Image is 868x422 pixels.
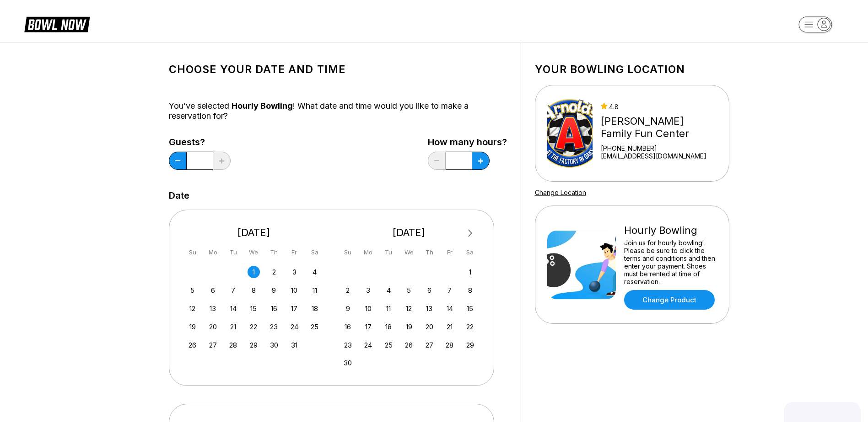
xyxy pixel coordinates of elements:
div: Choose Saturday, November 22nd, 2025 [464,321,476,333]
img: Hourly Bowling [547,231,616,299]
div: [DATE] [338,227,480,239]
div: Choose Friday, November 7th, 2025 [443,284,456,296]
div: Choose Saturday, October 11th, 2025 [308,284,321,296]
div: Choose Sunday, October 26th, 2025 [186,339,199,351]
div: Choose Wednesday, November 5th, 2025 [403,284,415,296]
div: Choose Sunday, November 2nd, 2025 [342,284,354,296]
div: Choose Wednesday, October 8th, 2025 [248,284,260,296]
div: Choose Wednesday, November 12th, 2025 [403,302,415,315]
div: Choose Tuesday, November 11th, 2025 [383,302,395,315]
div: Choose Thursday, October 23rd, 2025 [268,321,280,333]
div: Choose Wednesday, October 15th, 2025 [248,302,260,315]
div: Choose Saturday, October 25th, 2025 [308,321,321,333]
div: Choose Tuesday, October 28th, 2025 [227,339,239,351]
div: Th [423,246,436,258]
div: Choose Thursday, November 27th, 2025 [423,339,436,351]
div: Choose Sunday, November 16th, 2025 [342,321,354,333]
div: Choose Wednesday, October 22nd, 2025 [248,321,260,333]
div: We [248,246,260,258]
div: Choose Sunday, November 30th, 2025 [342,357,354,369]
div: Mo [362,246,374,258]
div: Choose Saturday, November 8th, 2025 [464,284,476,296]
div: Tu [383,246,395,258]
div: Choose Friday, October 3rd, 2025 [288,266,301,278]
div: Choose Monday, October 27th, 2025 [207,339,219,351]
div: Su [186,246,199,258]
h1: Choose your Date and time [169,63,507,76]
div: [PHONE_NUMBER] [601,144,717,152]
div: Choose Monday, October 6th, 2025 [207,284,219,296]
div: Choose Sunday, November 23rd, 2025 [342,339,354,351]
img: Arnold's Family Fun Center [547,99,593,168]
div: Choose Sunday, October 12th, 2025 [186,302,199,315]
div: month 2025-11 [340,265,478,369]
div: Choose Wednesday, October 1st, 2025 [248,266,260,278]
div: Choose Friday, November 21st, 2025 [443,321,456,333]
div: Choose Tuesday, October 14th, 2025 [227,302,239,315]
div: Choose Thursday, October 2nd, 2025 [268,266,280,278]
div: Join us for hourly bowling! Please be sure to click the terms and conditions and then enter your ... [624,239,717,285]
div: month 2025-10 [185,265,323,351]
div: Choose Thursday, November 20th, 2025 [423,321,436,333]
div: Sa [308,246,321,258]
div: Choose Sunday, November 9th, 2025 [342,302,354,315]
div: Sa [464,246,476,258]
div: Choose Thursday, October 16th, 2025 [268,302,280,315]
div: Choose Sunday, October 5th, 2025 [186,284,199,296]
div: Choose Saturday, October 4th, 2025 [308,266,321,278]
div: Hourly Bowling [624,224,717,237]
div: Choose Saturday, November 29th, 2025 [464,339,476,351]
label: Guests? [169,137,231,147]
div: Choose Saturday, November 1st, 2025 [464,266,476,278]
div: Choose Monday, October 13th, 2025 [207,302,219,315]
div: Choose Sunday, October 19th, 2025 [186,321,199,333]
div: Choose Thursday, November 13th, 2025 [423,302,436,315]
div: [DATE] [183,227,325,239]
div: Choose Friday, October 31st, 2025 [288,339,301,351]
div: Choose Saturday, November 15th, 2025 [464,302,476,315]
div: Fr [443,246,456,258]
div: Su [342,246,354,258]
span: Hourly Bowling [232,101,293,111]
div: Choose Tuesday, October 7th, 2025 [227,284,239,296]
div: Choose Monday, October 20th, 2025 [207,321,219,333]
div: Choose Wednesday, November 19th, 2025 [403,321,415,333]
h1: Your bowling location [535,63,729,76]
div: We [403,246,415,258]
div: Choose Saturday, October 18th, 2025 [308,302,321,315]
div: Choose Tuesday, November 4th, 2025 [383,284,395,296]
div: Choose Friday, October 24th, 2025 [288,321,301,333]
div: Choose Tuesday, October 21st, 2025 [227,321,239,333]
label: Date [169,190,189,200]
div: Choose Thursday, November 6th, 2025 [423,284,436,296]
div: Choose Thursday, October 30th, 2025 [268,339,280,351]
div: Choose Friday, November 14th, 2025 [443,302,456,315]
div: Choose Friday, October 17th, 2025 [288,302,301,315]
div: Choose Monday, November 3rd, 2025 [362,284,374,296]
div: [PERSON_NAME] Family Fun Center [601,115,717,140]
div: Fr [288,246,301,258]
button: Next Month [463,226,478,241]
div: Choose Friday, November 28th, 2025 [443,339,456,351]
div: 4.8 [601,103,717,111]
div: Tu [227,246,239,258]
div: Choose Wednesday, October 29th, 2025 [248,339,260,351]
div: Choose Tuesday, November 25th, 2025 [383,339,395,351]
div: Choose Monday, November 10th, 2025 [362,302,374,315]
div: Choose Monday, November 17th, 2025 [362,321,374,333]
a: Change Product [624,290,715,310]
div: Choose Tuesday, November 18th, 2025 [383,321,395,333]
div: You’ve selected ! What date and time would you like to make a reservation for? [169,101,507,121]
div: Choose Friday, October 10th, 2025 [288,284,301,296]
div: Choose Monday, November 24th, 2025 [362,339,374,351]
a: [EMAIL_ADDRESS][DOMAIN_NAME] [601,152,717,160]
div: Choose Thursday, October 9th, 2025 [268,284,280,296]
div: Choose Wednesday, November 26th, 2025 [403,339,415,351]
a: Change Location [535,189,586,196]
label: How many hours? [428,137,507,147]
div: Mo [207,246,219,258]
div: Th [268,246,280,258]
